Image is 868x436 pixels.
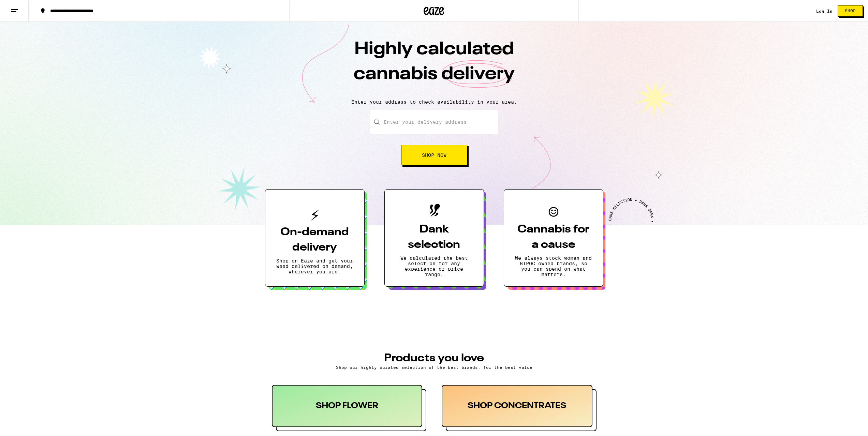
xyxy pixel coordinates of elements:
[7,99,861,105] p: Enter your address to check availability in your area.
[315,37,554,94] h1: Highly calculated cannabis delivery
[504,189,603,287] button: Cannabis for a causeWe always stock women and BIPOC owned brands, so you can spend on what matters.
[272,365,597,370] p: Shop our highly curated selection of the best brands, for the best value
[515,255,592,277] p: We always stock women and BIPOC owned brands, so you can spend on what matters.
[276,258,353,274] p: Shop on Eaze and get your weed delivered on demand, wherever you are.
[422,153,446,157] span: Shop Now
[272,353,597,364] h3: PRODUCTS YOU LOVE
[442,385,597,431] button: SHOP CONCENTRATES
[265,189,365,287] button: On-demand deliveryShop on Eaze and get your weed delivered on demand, wherever you are.
[272,385,427,431] button: SHOP FLOWER
[396,222,473,253] h3: Dank selection
[816,9,833,13] a: Log In
[845,9,856,13] span: Shop
[370,110,498,134] input: Enter your delivery address
[396,255,473,277] p: We calculated the best selection for any experience or price range.
[401,145,467,165] button: Shop Now
[384,189,484,287] button: Dank selectionWe calculated the best selection for any experience or price range.
[838,5,863,17] button: Shop
[833,5,868,17] a: Shop
[276,225,353,255] h3: On-demand delivery
[442,385,592,427] div: SHOP CONCENTRATES
[272,385,423,427] div: SHOP FLOWER
[515,222,592,253] h3: Cannabis for a cause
